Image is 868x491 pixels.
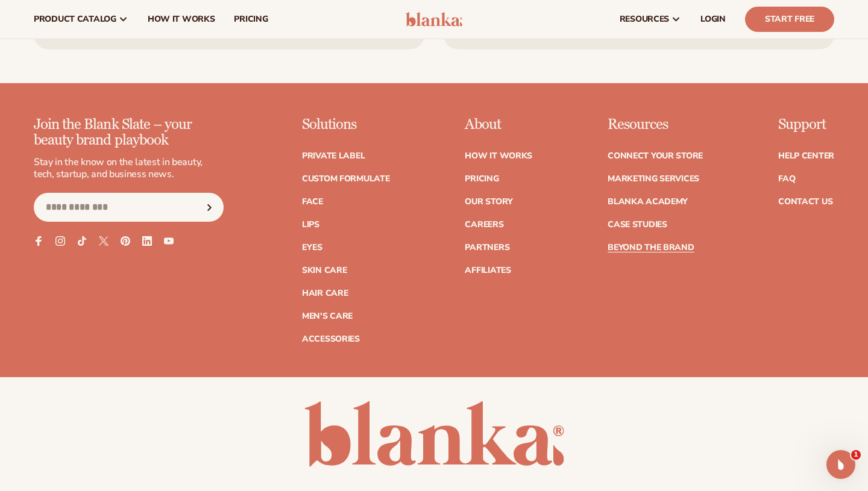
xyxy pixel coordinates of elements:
[465,220,503,229] a: Careers
[778,152,834,160] a: Help Center
[778,117,834,133] p: Support
[608,117,703,133] p: Resources
[302,266,347,275] a: Skin Care
[234,14,268,24] span: pricing
[197,193,223,222] button: Subscribe
[700,14,726,24] span: LOGIN
[465,152,532,160] a: How It Works
[778,198,832,206] a: Contact Us
[302,152,365,160] a: Private label
[406,12,463,27] img: logo
[465,175,498,183] a: Pricing
[148,14,215,24] span: How It Works
[608,220,667,229] a: Case Studies
[34,14,116,24] span: product catalog
[302,312,353,321] a: Men's Care
[620,14,669,24] span: resources
[302,117,390,133] p: Solutions
[465,198,512,206] a: Our Story
[608,243,694,252] a: Beyond the brand
[465,266,511,275] a: Affiliates
[302,289,348,298] a: Hair Care
[608,198,688,206] a: Blanka Academy
[851,450,861,460] span: 1
[778,175,795,183] a: FAQ
[302,220,319,229] a: Lips
[465,243,509,252] a: Partners
[302,175,390,183] a: Custom formulate
[302,243,322,252] a: Eyes
[745,7,834,32] a: Start Free
[608,152,703,160] a: Connect your store
[34,117,224,149] p: Join the Blank Slate – your beauty brand playbook
[826,450,855,479] iframe: Intercom live chat
[302,198,323,206] a: Face
[34,156,224,181] p: Stay in the know on the latest in beauty, tech, startup, and business news.
[465,117,532,133] p: About
[302,335,360,343] a: Accessories
[608,175,699,183] a: Marketing services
